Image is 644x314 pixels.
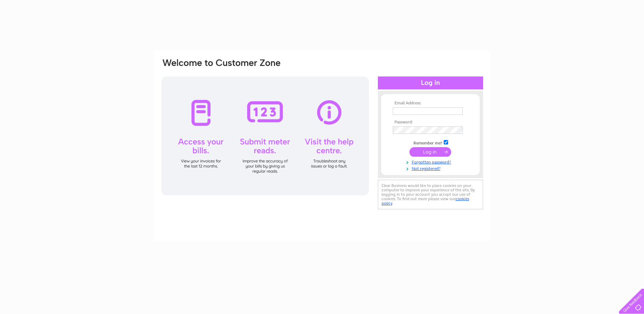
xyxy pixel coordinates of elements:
[393,158,470,165] a: Forgotten password?
[391,120,470,125] th: Password:
[393,165,470,171] a: Not registered?
[378,180,483,209] div: Clear Business would like to place cookies on your computer to improve your experience of the sit...
[409,147,451,157] input: Submit
[382,196,469,206] a: cookies policy
[391,139,470,146] td: Remember me?
[391,101,470,106] th: Email Address:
